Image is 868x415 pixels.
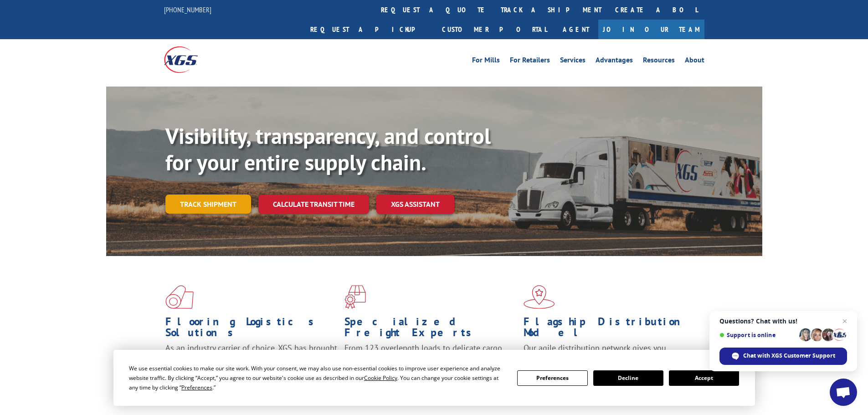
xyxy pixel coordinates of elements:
b: Visibility, transparency, and control for your entire supply chain. [165,122,491,176]
a: Join Our Team [598,20,704,39]
a: Agent [554,20,598,39]
a: Request a pickup [303,20,435,39]
a: [PHONE_NUMBER] [164,5,211,14]
span: Close chat [839,316,850,327]
div: Chat with XGS Customer Support [719,348,847,365]
a: Calculate transit time [258,195,369,214]
span: Support is online [719,332,796,338]
span: Cookie Policy [364,374,397,382]
a: About [685,56,704,67]
p: From 123 overlength loads to delicate cargo, our experienced staff knows the best way to move you... [344,343,517,383]
button: Decline [593,370,663,386]
a: For Retailers [510,56,550,67]
a: Advantages [596,56,633,67]
div: We use essential cookies to make our site work. With your consent, we may also use non-essential ... [129,364,506,392]
a: For Mills [472,56,500,67]
span: Chat with XGS Customer Support [743,352,835,360]
a: Track shipment [165,195,251,214]
a: XGS ASSISTANT [376,195,454,214]
a: Resources [643,56,675,67]
div: Cookie Consent Prompt [113,350,755,406]
img: xgs-icon-total-supply-chain-intelligence-red [165,285,194,309]
a: Customer Portal [435,20,554,39]
img: xgs-icon-flagship-distribution-model-red [524,285,555,309]
button: Preferences [517,370,587,386]
img: xgs-icon-focused-on-flooring-red [344,285,366,309]
div: Open chat [830,379,857,406]
h1: Flagship Distribution Model [524,316,696,343]
span: As an industry carrier of choice, XGS has brought innovation and dedication to flooring logistics... [165,343,337,375]
button: Accept [669,370,739,386]
span: Our agile distribution network gives you nationwide inventory management on demand. [524,343,691,364]
h1: Specialized Freight Experts [344,316,517,343]
span: Preferences [181,384,212,391]
span: Questions? Chat with us! [719,318,847,325]
a: Services [560,56,586,67]
h1: Flooring Logistics Solutions [165,316,338,343]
